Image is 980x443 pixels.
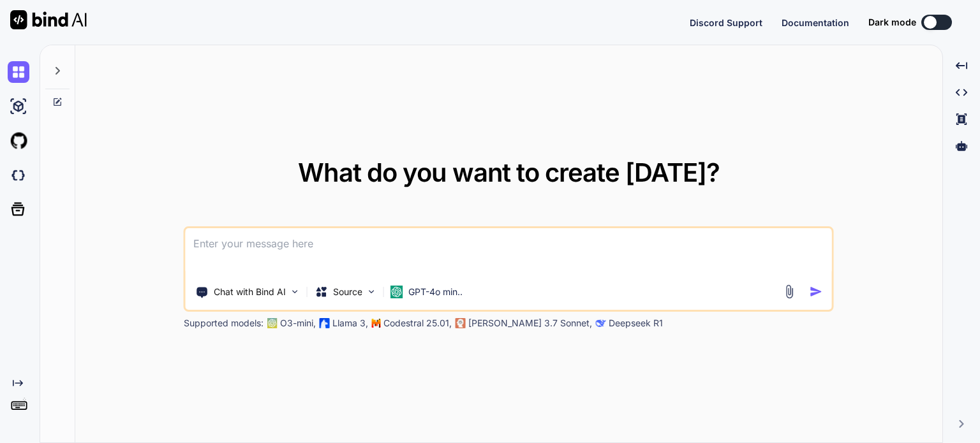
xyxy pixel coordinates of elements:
img: darkCloudIdeIcon [8,164,29,186]
p: O3-mini, [280,317,316,330]
p: Llama 3, [332,317,368,330]
p: Deepseek R1 [609,317,663,330]
p: Source [333,286,362,298]
img: Mistral-AI [372,319,381,328]
button: Discord Support [690,16,762,29]
img: claude [456,318,466,328]
span: Discord Support [690,17,762,28]
span: Dark mode [868,16,916,29]
img: Pick Models [366,286,377,297]
img: GPT-4 [267,318,278,328]
img: Pick Tools [290,286,301,297]
img: attachment [782,284,797,299]
button: Documentation [782,16,849,29]
img: GPT-4o mini [390,286,403,298]
p: Chat with Bind AI [214,286,286,298]
img: chat [8,61,29,83]
img: claude [596,318,606,328]
p: Supported models: [184,317,264,330]
p: Codestral 25.01, [383,317,452,330]
p: [PERSON_NAME] 3.7 Sonnet, [468,317,592,330]
span: Documentation [782,17,849,28]
img: Llama2 [320,318,330,328]
img: githubLight [8,130,29,152]
img: ai-studio [8,96,29,117]
img: icon [810,285,823,298]
span: What do you want to create [DATE]? [298,157,720,188]
img: Bind AI [10,10,87,29]
p: GPT-4o min.. [408,286,463,298]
